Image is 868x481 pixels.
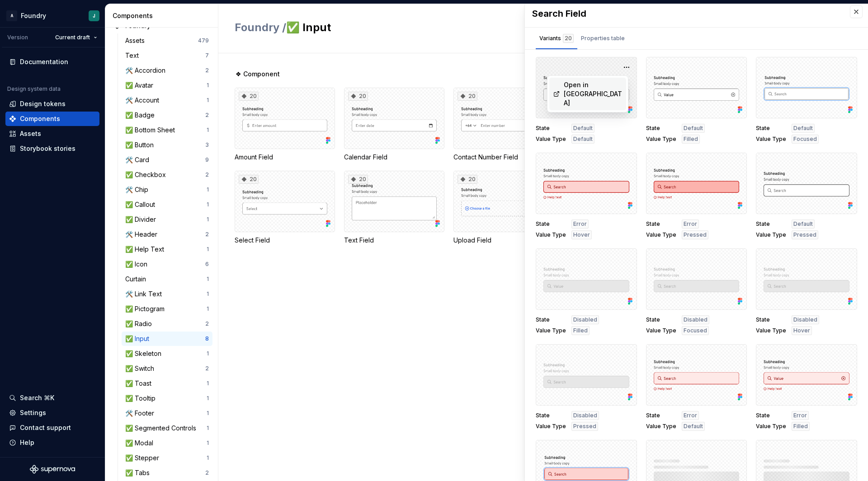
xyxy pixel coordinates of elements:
[122,391,212,406] a: ✅ Tooltip1
[205,52,209,59] div: 7
[793,231,816,238] span: Pressed
[235,88,335,162] div: 20Amount Field
[122,138,212,152] a: ✅ Button3
[646,231,676,238] span: Value Type
[453,153,554,162] div: Contact Number Field
[564,80,623,107] div: Open in [GEOGRAPHIC_DATA]
[205,141,209,149] div: 3
[684,220,697,228] span: Error
[684,231,707,238] span: Pressed
[536,423,566,430] span: Value Type
[122,212,212,227] a: ✅ Divider1
[125,126,179,135] div: ✅ Bottom Sheet
[646,125,676,132] span: State
[344,236,444,245] div: Text Field
[581,34,625,43] div: Properties table
[122,168,212,182] a: ✅ Checkbox2
[5,420,99,435] button: Contact support
[125,439,157,448] div: ✅ Modal
[20,114,60,123] div: Components
[348,92,368,101] div: 20
[756,412,786,419] span: State
[55,34,90,41] span: Current draft
[122,317,212,331] a: ✅ Radio2
[5,406,99,420] a: Settings
[458,92,477,101] div: 20
[122,153,212,167] a: 🛠️ Card9
[125,260,151,269] div: ✅ Icon
[122,108,212,122] a: ✅ Badge2
[205,171,209,178] div: 2
[125,364,158,373] div: ✅ Switch
[125,304,168,313] div: ✅ Pictogram
[646,412,676,419] span: State
[756,327,786,334] span: Value Type
[122,436,212,450] a: ✅ Modal1
[125,468,153,477] div: ✅ Tabs
[207,380,209,387] div: 1
[7,34,28,41] div: Version
[793,423,808,430] span: Filled
[207,216,209,223] div: 1
[348,175,368,184] div: 20
[5,391,99,405] button: Search ⌘K
[122,93,212,107] a: 🛠️ Account1
[793,125,813,132] span: Default
[573,231,590,238] span: Hover
[122,361,212,376] a: ✅ Switch2
[536,412,566,419] span: State
[684,327,707,334] span: Focused
[7,85,61,93] div: Design system data
[122,376,212,391] a: ✅ Toast1
[125,185,152,194] div: 🛠️ Chip
[239,175,259,184] div: 20
[646,423,676,430] span: Value Type
[756,423,786,430] span: Value Type
[235,20,723,35] h2: ✅ Input
[125,66,169,75] div: 🛠️ Accordion
[125,96,163,105] div: 🛠️ Account
[205,67,209,74] div: 2
[125,140,157,149] div: ✅ Button
[205,231,209,238] div: 2
[125,81,157,90] div: ✅ Avatar
[536,327,566,334] span: Value Type
[344,153,444,162] div: Calendar Field
[207,97,209,104] div: 1
[205,365,209,372] div: 2
[235,236,335,245] div: Select Field
[547,76,628,112] div: Suggestions
[684,316,708,323] span: Disabled
[5,126,99,141] a: Assets
[536,220,566,228] span: State
[125,170,170,179] div: ✅ Checkbox
[236,70,280,79] span: ❖ Component
[122,406,212,420] a: 🛠️ Footer1
[20,423,71,432] div: Contact support
[756,231,786,238] span: Value Type
[122,421,212,435] a: ✅ Segmented Controls1
[125,409,158,418] div: 🛠️ Footer
[5,435,99,450] button: Help
[5,55,99,69] a: Documentation
[235,21,286,34] span: Foundry /
[122,197,212,212] a: ✅ Callout1
[235,153,335,162] div: Amount Field
[235,171,335,245] div: 20Select Field
[5,141,99,156] a: Storybook stories
[239,92,259,101] div: 20
[205,320,209,327] div: 2
[756,220,786,228] span: State
[20,393,54,402] div: Search ⌘K
[125,51,142,60] div: Text
[6,10,17,21] div: A
[20,144,75,153] div: Storybook stories
[20,408,46,417] div: Settings
[122,287,212,301] a: 🛠️ Link Text1
[125,215,160,224] div: ✅ Divider
[684,412,697,419] span: Error
[122,123,212,137] a: ✅ Bottom Sheet1
[573,220,587,228] span: Error
[756,135,786,143] span: Value Type
[122,257,212,271] a: ✅ Icon6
